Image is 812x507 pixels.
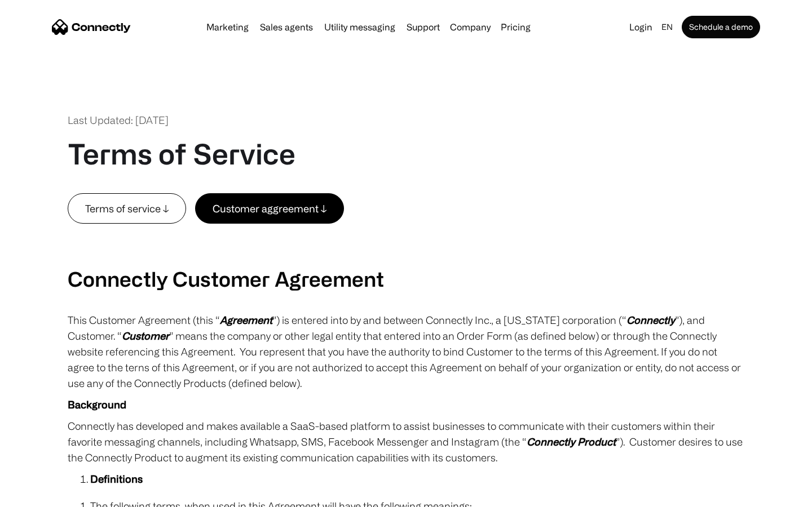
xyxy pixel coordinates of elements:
[255,23,317,32] a: Sales agents
[402,23,444,32] a: Support
[626,314,675,326] em: Connectly
[68,418,744,465] p: Connectly has developed and makes available a SaaS-based platform to assist businesses to communi...
[11,486,68,503] aside: Language selected: English
[68,312,744,391] p: This Customer Agreement (this “ ”) is entered into by and between Connectly Inc., a [US_STATE] co...
[85,201,169,216] div: Terms of service ↓
[213,201,326,216] div: Customer aggreement ↓
[320,23,400,32] a: Utility messaging
[68,245,744,261] p: ‍
[450,19,491,35] div: Company
[68,137,295,171] h1: Terms of Service
[68,113,169,128] div: Last Updated: [DATE]
[122,330,169,341] em: Customer
[661,19,673,35] div: en
[220,314,272,326] em: Agreement
[625,19,657,35] a: Login
[527,436,616,447] em: Connectly Product
[202,23,253,32] a: Marketing
[90,473,143,484] strong: Definitions
[68,266,744,291] h2: Connectly Customer Agreement
[23,487,68,503] ul: Language list
[68,224,744,239] p: ‍
[68,399,126,410] strong: Background
[682,16,760,38] a: Schedule a demo
[496,23,535,32] a: Pricing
